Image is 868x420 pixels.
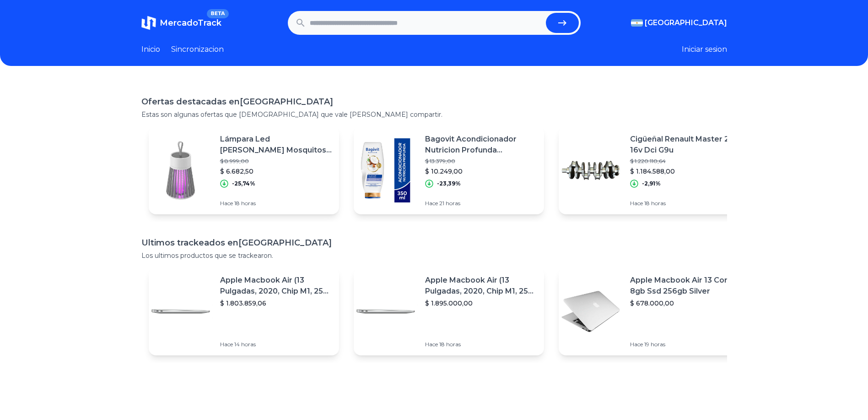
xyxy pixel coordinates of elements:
h1: Ultimos trackeados en [GEOGRAPHIC_DATA] [141,236,727,249]
span: MercadoTrack [160,18,221,28]
a: Featured imageApple Macbook Air (13 Pulgadas, 2020, Chip M1, 256 Gb De Ssd, 8 Gb De Ram) - Plata$... [149,267,339,355]
p: $ 1.184.588,00 [630,167,742,176]
button: Iniciar sesion [682,44,727,55]
p: Apple Macbook Air 13 Core I5 8gb Ssd 256gb Silver [630,275,742,297]
button: [GEOGRAPHIC_DATA] [631,17,727,28]
p: Hace 18 horas [425,341,537,348]
a: Featured imageCigüeñal Renault Master 2.5 16v Dci G9u$ 1.220.110,64$ 1.184.588,00-2,91%Hace 18 horas [559,126,749,214]
span: [GEOGRAPHIC_DATA] [645,17,727,28]
p: Bagovit Acondicionador Nutricion Profunda [PERSON_NAME] Seco 350ml [425,134,537,156]
img: Featured image [559,279,623,344]
p: Apple Macbook Air (13 Pulgadas, 2020, Chip M1, 256 Gb De Ssd, 8 Gb De Ram) - Plata [220,275,332,297]
p: Hace 19 horas [630,341,742,348]
img: Featured image [149,138,213,202]
p: Lámpara Led [PERSON_NAME] Mosquitos Uv Usb [220,134,332,156]
p: Apple Macbook Air (13 Pulgadas, 2020, Chip M1, 256 Gb De Ssd, 8 Gb De Ram) - Plata [425,275,537,297]
p: -23,39% [437,180,461,187]
a: MercadoTrackBETA [141,16,221,30]
span: BETA [207,9,228,18]
p: Los ultimos productos que se trackearon. [141,251,727,260]
img: Featured image [354,138,418,202]
a: Featured imageBagovit Acondicionador Nutricion Profunda [PERSON_NAME] Seco 350ml$ 13.379,00$ 10.2... [354,126,544,214]
img: Featured image [354,279,418,344]
p: -25,74% [232,180,255,187]
p: Cigüeñal Renault Master 2.5 16v Dci G9u [630,134,742,156]
img: Featured image [149,279,213,344]
a: Inicio [141,44,160,55]
img: Argentina [631,19,643,27]
p: Hace 18 horas [220,200,332,207]
a: Featured imageApple Macbook Air (13 Pulgadas, 2020, Chip M1, 256 Gb De Ssd, 8 Gb De Ram) - Plata$... [354,267,544,355]
p: $ 1.803.859,06 [220,299,332,308]
p: $ 1.895.000,00 [425,299,537,308]
h1: Ofertas destacadas en [GEOGRAPHIC_DATA] [141,95,727,108]
p: $ 678.000,00 [630,299,742,308]
a: Featured imageApple Macbook Air 13 Core I5 8gb Ssd 256gb Silver$ 678.000,00Hace 19 horas [559,267,749,355]
img: MercadoTrack [141,16,156,30]
a: Sincronizacion [171,44,224,55]
p: -2,91% [642,180,661,187]
p: Hace 14 horas [220,341,332,348]
p: Hace 21 horas [425,200,537,207]
a: Featured imageLámpara Led [PERSON_NAME] Mosquitos Uv Usb$ 8.999,00$ 6.682,50-25,74%Hace 18 horas [149,126,339,214]
p: $ 1.220.110,64 [630,158,742,165]
p: $ 8.999,00 [220,158,332,165]
p: $ 13.379,00 [425,158,537,165]
p: Hace 18 horas [630,200,742,207]
p: $ 6.682,50 [220,167,332,176]
img: Featured image [559,138,623,202]
p: $ 10.249,00 [425,167,537,176]
p: Estas son algunas ofertas que [DEMOGRAPHIC_DATA] que vale [PERSON_NAME] compartir. [141,110,727,119]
